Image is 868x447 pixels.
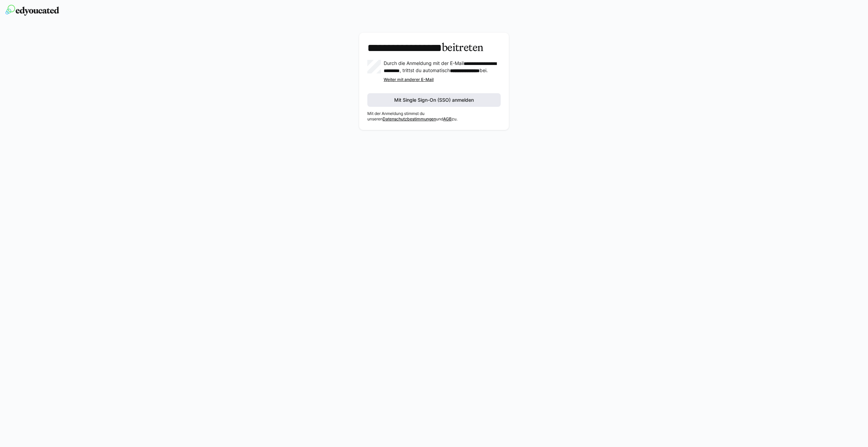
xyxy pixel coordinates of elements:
[383,116,436,121] a: Datenschutzbestimmungen
[443,116,452,121] a: AGB
[393,97,475,103] span: Mit Single Sign-On (SSO) anmelden
[367,41,501,54] h3: beitreten
[5,5,59,16] img: edyoucated
[384,60,501,74] p: Durch die Anmeldung mit der E-Mail , trittst du automatisch bei.
[384,77,501,82] div: Weiter mit anderer E-Mail
[367,111,501,122] p: Mit der Anmeldung stimmst du unseren und zu.
[367,93,501,107] button: Mit Single Sign-On (SSO) anmelden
